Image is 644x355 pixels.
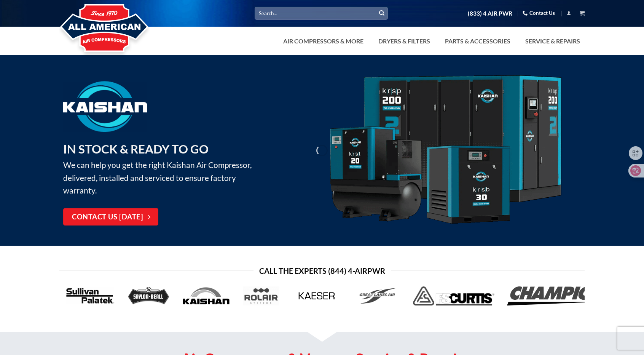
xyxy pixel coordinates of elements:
a: Service & Repairs [521,34,585,49]
a: Air Compressors & More [279,34,368,49]
a: Contact Us [523,7,555,19]
p: We can help you get the right Kaishan Air Compressor, delivered, installed and serviced to ensure... [63,140,263,197]
span: Call the Experts (844) 4-AirPwr [259,265,385,277]
span: Contact Us [DATE] [72,212,143,223]
strong: IN STOCK & READY TO GO [63,142,209,156]
a: (833) 4 AIR PWR [468,7,512,20]
a: Parts & Accessories [440,34,515,49]
button: Submit [376,8,387,19]
input: Search… [255,7,388,19]
img: Kaishan [327,75,563,226]
a: Login [566,8,571,18]
img: Kaishan [63,81,147,132]
a: Contact Us [DATE] [63,208,158,226]
a: Dryers & Filters [374,34,435,49]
